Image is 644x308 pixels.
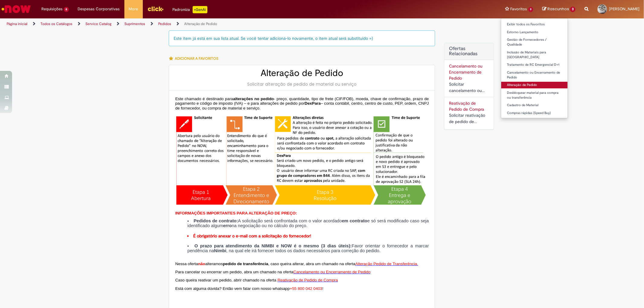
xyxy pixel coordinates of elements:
a: Cadastro de Material [501,102,568,109]
div: Ofertas Relacionadas [444,43,494,130]
span: não [198,262,205,266]
li: Favor orientar o fornecedor a marcar pendência na , na qual ele irá fornecer todos os dados neces... [187,244,429,253]
span: Está com alguma dúvida? Então vem falar com nosso whatsapp [175,286,290,291]
div: Solicitar alteração de pedido de material ou serviço [175,81,429,87]
ul: Favoritos [501,18,568,118]
strong: erro [223,223,232,228]
span: 9 [528,7,533,12]
a: Página inicial [7,21,27,26]
div: Padroniza [173,6,207,13]
span: ! [322,286,324,291]
strong: É obrigatório anexar o e-mail com a solicitação do fornecedor! [193,233,311,239]
a: Gestão de Fornecedores / Qualidade [501,37,568,48]
a: Reativação de Pedido de Compra [449,100,484,112]
img: ServiceNow [1,3,32,15]
a: Reativação de Pedido de Compra [277,277,338,282]
h2: Alteração de Pedido [175,68,429,78]
span: - preço, quantidade, tipo de frete (CIF/FOB), moeda, chave de confirmação, prazo de pagamento e c... [175,97,429,106]
span: Rascunhos [547,6,569,12]
a: Cancelamento ou Encerramento de Pedido [449,63,482,81]
span: Despesas Corporativas [78,6,120,12]
a: Suprimentos [124,21,145,26]
h2: Ofertas Relacionadas [449,46,489,57]
div: Solicitar cancelamento ou encerramento de Pedido. [449,81,489,94]
button: Adicionar a Favoritos [169,52,222,65]
span: Para cancelar ou encerrar um pedido, abra um chamado na oferta [175,270,293,274]
span: Favoritos [511,6,527,12]
strong: Nimbi [214,248,226,253]
strong: Pedidos de contrato: [194,218,238,223]
img: click_logo_yellow_360x200.png [147,4,164,13]
span: Alteração Pedido de Transferência [355,262,417,266]
span: – conta contábil, centro, centro de custo, PEP, ordem, CNPJ de fornecedor, ou compra de material ... [175,101,429,110]
a: Alteração de Pedido [501,82,568,88]
span: More [129,6,138,12]
div: Solicitar reativação de pedido de compra cancelado ou bloqueado. [449,112,489,125]
span: . [417,262,418,266]
a: Desbloquear material para compra ou transferência [501,90,568,101]
span: Caso queira reativar um pedido, abrir chamado na oferta [175,278,276,282]
span: alteramos , caso queira alterar, abra um chamado na oferta [205,262,355,266]
a: Rascunhos [542,6,575,12]
a: Alteração de Pedido [184,21,217,26]
span: +55 800 042 0403 [290,286,322,291]
span: Requisições [41,6,62,12]
span: INFORMAÇÕES IMPORTANTES PARA ALTERAÇÃO DE PREÇO: [175,211,297,215]
a: Tratamento de RC Emergencial D+1 [501,62,568,68]
a: Cancelamento ou Encerramento de Pedido [293,269,371,274]
a: Compras rápidas (Speed Buy) [501,110,568,116]
span: alterações no pedido [233,97,274,101]
span: 3 [570,7,575,12]
strong: O prazo para atendimento da NIMBI e NOW é o mesmo (3 dias úteis): [194,243,352,248]
strong: pedido de transferência [223,262,268,266]
a: Exibir todos os Favoritos [501,21,568,28]
p: +GenAi [193,6,207,13]
ul: Trilhas de página [5,18,425,30]
a: Service Catalog [85,21,111,26]
span: [PERSON_NAME] [609,6,639,11]
a: Alteração Pedido de Transferência [355,261,417,266]
span: DexPara [305,101,321,106]
a: Estorno Lançamento [501,29,568,36]
span: Este chamado é destinado para [175,97,233,101]
span: Nessa oferta [175,262,198,266]
span: Cancelamento ou Encerramento de Pedido [293,270,371,274]
a: Cancelamento ou Encerramento de Pedido [501,69,568,81]
a: Pedidos [158,21,171,26]
div: Este item já está em sua lista atual. Se você tentar adicioná-lo novamente, o item atual será sub... [169,30,435,46]
a: Inclusão de Materiais para [GEOGRAPHIC_DATA] [501,49,568,60]
span: 8 [64,7,69,12]
li: A solicitação será confrontada com o valor acordado e só será modificado caso seja identificado a... [187,219,429,228]
span: Adicionar a Favoritos [175,56,218,61]
strong: em contrato [342,218,367,223]
a: Todos os Catálogos [40,21,72,26]
span: Reativação de Pedido de Compra [277,278,338,282]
